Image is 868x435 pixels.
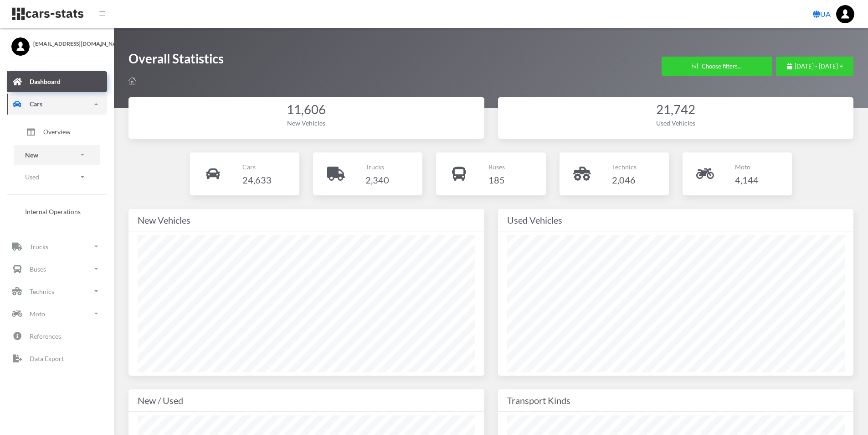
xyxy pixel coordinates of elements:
h4: 4,144 [735,173,759,187]
a: UA [809,5,834,23]
div: New / Used [138,393,475,408]
a: Used [14,167,100,187]
div: Used Vehicles [507,213,845,227]
div: New Vehicles [138,118,475,128]
h4: 185 [488,173,505,187]
img: navbar brand [11,7,84,21]
a: References [7,325,107,346]
a: Data Export [7,348,107,369]
a: Technics [7,281,107,302]
span: [EMAIL_ADDRESS][DOMAIN_NAME] [33,40,103,48]
p: Dashboard [30,76,61,87]
p: References [30,330,61,342]
button: Choose filters... [662,57,772,76]
div: 11,606 [138,101,475,119]
h4: 2,046 [612,173,637,187]
a: Dashboard [7,71,107,92]
a: Overview [14,121,100,143]
p: Cars [242,161,272,173]
button: [DATE] - [DATE] [776,57,853,76]
a: New [14,145,100,165]
p: Cars [30,98,42,110]
div: 21,742 [507,101,845,119]
a: Buses [7,258,107,279]
h4: 24,633 [242,173,272,187]
p: Trucks [30,241,48,252]
h4: 2,340 [365,173,389,187]
span: [DATE] - [DATE] [795,63,838,70]
p: New [25,149,38,161]
a: Internal Operations [14,202,100,221]
p: Buses [30,263,46,275]
p: Trucks [365,161,389,173]
p: Technics [612,161,637,173]
p: Moto [30,308,45,320]
div: Used Vehicles [507,118,845,128]
a: Cars [7,94,107,115]
span: Overview [43,127,71,136]
p: Data Export [30,353,64,364]
p: Buses [488,161,505,173]
p: Moto [735,161,759,173]
a: Moto [7,303,107,324]
a: Trucks [7,236,107,257]
a: [EMAIL_ADDRESS][DOMAIN_NAME] [11,37,103,48]
img: ... [836,5,854,23]
p: Technics [30,286,54,297]
p: Used [25,171,39,183]
div: New Vehicles [138,213,475,227]
span: Internal Operations [25,207,81,216]
h1: Overall Statistics [128,50,224,72]
div: Transport Kinds [507,393,845,408]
